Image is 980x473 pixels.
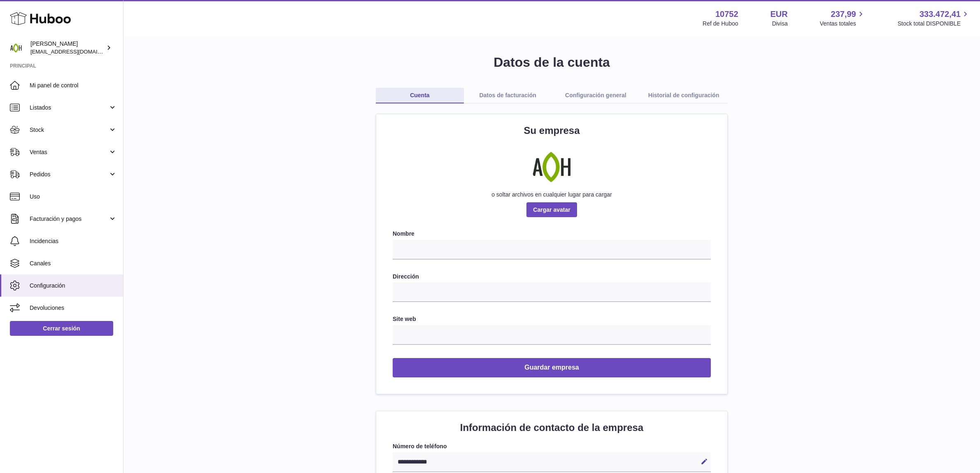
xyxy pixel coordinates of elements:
a: Cuenta [376,88,464,103]
a: Historial de configuración [640,88,728,103]
strong: EUR [770,9,788,20]
span: Uso [30,193,117,201]
span: Canales [30,260,117,267]
span: [EMAIL_ADDRESS][DOMAIN_NAME] [30,48,121,55]
h2: Su empresa [393,124,711,137]
div: Divisa [772,20,788,28]
span: Mi panel de control [30,82,117,89]
a: Datos de facturación [464,88,552,103]
a: Cerrar sesión [10,321,113,336]
span: Pedidos [30,171,108,178]
span: Facturación y pagos [30,215,108,223]
a: 333.472,41 Stock total DISPONIBLE [898,9,970,28]
span: Cargar avatar [526,202,577,217]
a: 237,99 Ventas totales [820,9,866,28]
span: Listados [30,104,108,112]
img: Perfil-IG-13.jpg [531,146,573,187]
span: Ventas [30,148,108,156]
strong: 10752 [715,9,738,20]
span: 333.472,41 [919,9,961,20]
button: Guardar empresa [393,358,711,377]
div: [PERSON_NAME] [30,40,105,56]
label: Nombre [393,230,711,238]
label: Número de teléfono [393,443,711,450]
span: 237,99 [831,9,856,20]
span: Stock [30,126,108,134]
h1: Datos de la cuenta [137,54,967,71]
label: Site web [393,315,711,323]
span: Ventas totales [820,20,866,28]
div: Ref de Huboo [703,20,738,28]
div: o soltar archivos en cualquier lugar para cargar [393,191,711,199]
span: Stock total DISPONIBLE [898,20,970,28]
h2: Información de contacto de la empresa [393,421,711,434]
img: internalAdmin-10752@internal.huboo.com [10,42,22,54]
span: Incidencias [30,237,117,245]
span: Devoluciones [30,304,117,312]
a: Configuración general [552,88,640,103]
label: Dirección [393,273,711,281]
span: Configuración [30,282,117,290]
